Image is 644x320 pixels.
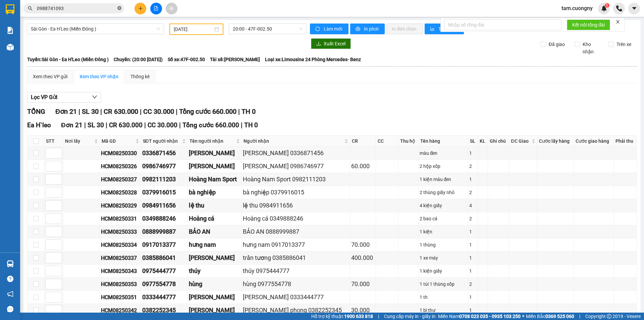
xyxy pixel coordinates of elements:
[628,3,640,14] button: caret-down
[56,175,60,179] span: up
[142,175,186,184] div: 0982111203
[142,188,186,197] div: 0379916015
[101,162,140,171] div: HCM08250326
[33,73,67,80] div: Xem theo VP gửi
[37,5,116,12] input: Tìm tên, số ĐT hoặc mã đơn
[54,205,62,211] span: Decrease Value
[488,136,509,147] th: Ghi chú
[579,313,580,320] span: |
[56,272,60,276] span: down
[420,228,467,235] div: 1 kiện
[27,57,109,62] b: Tuyến: Sài Gòn - Ea H'Leo (Miền Đông )
[104,107,138,116] span: CR 630.000
[65,137,93,145] span: Nơi lấy
[469,163,477,170] div: 2
[420,176,467,183] div: 1 kiện màu đen
[511,137,530,145] span: ĐC Giao
[54,219,62,224] span: Decrease Value
[56,293,60,297] span: up
[143,137,181,145] span: SĐT người nhận
[100,252,141,265] td: HCM08250337
[54,297,62,302] span: Decrease Value
[117,6,121,10] span: close-circle
[233,24,303,34] span: 20:00 - 47F-002.50
[243,306,349,315] div: [PERSON_NAME] phong 0382252345
[419,136,469,147] th: Tên hàng
[469,254,477,262] div: 1
[189,227,240,236] div: BẢO AN
[351,240,375,249] div: 70.000
[138,6,143,11] span: plus
[101,188,140,197] div: HCM08250328
[7,306,13,312] span: message
[100,107,102,116] span: |
[100,265,141,278] td: HCM08250343
[168,56,205,63] span: Số xe: 47F-002.50
[6,4,14,14] img: logo-vxr
[243,162,349,171] div: [PERSON_NAME] 0986746977
[101,241,140,249] div: HCM08250334
[351,279,375,289] div: 70.000
[54,279,62,284] span: Increase Value
[101,175,140,184] div: HCM08250327
[244,137,343,145] span: Người nhận
[614,136,637,147] th: Phải thu
[54,192,62,197] span: Decrease Value
[142,214,186,223] div: 0349888246
[135,3,146,14] button: plus
[54,214,62,219] span: Increase Value
[606,3,608,8] span: 1
[545,314,574,319] strong: 0369 525 060
[56,167,60,171] span: down
[142,201,186,210] div: 0984911656
[56,306,60,310] span: up
[189,188,240,197] div: bà nghiệp
[420,267,467,275] div: 1 kiện giấy
[189,175,240,184] div: Hoàng Nam Sport
[316,41,321,47] span: download
[243,227,349,236] div: BẢO AN 0888999887
[7,260,14,267] img: warehouse-icon
[100,147,141,160] td: HCM08250330
[101,293,140,302] div: HCM08250351
[44,136,63,147] th: STT
[101,228,140,236] div: HCM08250333
[580,41,603,55] span: Kho nhận
[56,215,60,219] span: up
[100,186,141,199] td: HCM08250328
[101,201,140,210] div: HCM08250329
[54,271,62,276] span: Decrease Value
[141,199,188,212] td: 0984911656
[243,214,349,223] div: Hoàng cá 0349888246
[142,266,186,276] div: 0975444777
[144,121,146,129] span: |
[238,107,240,116] span: |
[311,313,373,320] span: Hỗ trợ kỹ thuật:
[243,201,349,210] div: lệ thu 0984911656
[243,188,349,197] div: bà nghiệp 0379916015
[188,212,242,225] td: Hoàng cá
[100,160,141,173] td: HCM08250326
[469,215,477,222] div: 2
[142,279,186,289] div: 0977554778
[189,266,240,276] div: thúy
[56,254,60,258] span: up
[244,121,258,129] span: TH 0
[7,291,13,297] span: notification
[176,107,177,116] span: |
[567,19,610,30] button: Kết nối tổng đài
[556,4,598,12] span: tam.cuongny
[189,253,240,263] div: [PERSON_NAME]
[241,107,256,116] span: TH 0
[311,38,351,49] button: downloadXuất Excel
[469,307,477,314] div: 1
[56,180,60,184] span: down
[101,306,140,315] div: HCM08250342
[56,162,60,166] span: up
[56,259,60,263] span: down
[142,227,186,236] div: 0888999887
[56,228,60,232] span: up
[243,175,349,184] div: Hoàng Nam Sport 0982111203
[174,26,213,33] input: 11/08/2025
[142,306,186,315] div: 0382252345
